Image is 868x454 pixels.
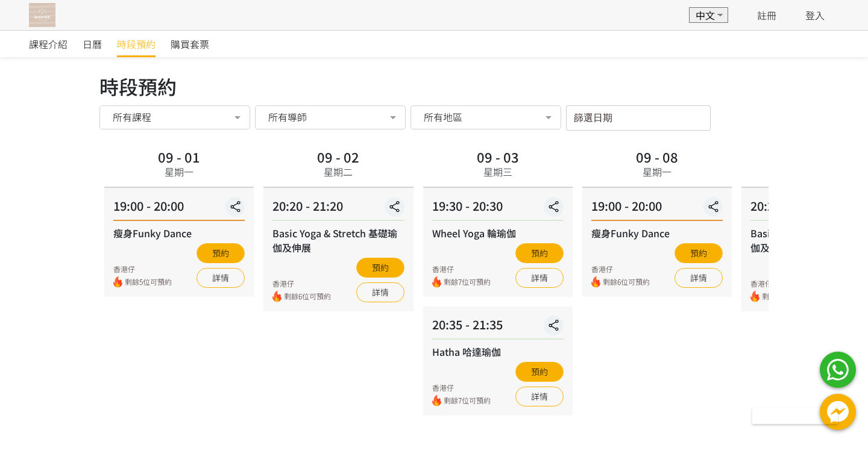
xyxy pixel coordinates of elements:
a: 註冊 [757,8,776,22]
button: 預約 [356,258,404,278]
div: 香港仔 [591,264,650,275]
button: 預約 [197,243,245,263]
span: 剩餘5位可預約 [125,276,172,288]
span: 剩餘7位可預約 [444,395,491,406]
div: 香港仔 [432,382,491,393]
div: 09 - 01 [158,150,200,163]
img: fire.png [750,291,759,302]
a: 詳情 [675,268,723,288]
a: 詳情 [356,282,404,302]
a: 時段預約 [117,31,156,57]
img: fire.png [591,276,600,288]
div: 星期一 [165,164,193,179]
a: 詳情 [515,268,564,288]
span: 剩餘7位可預約 [762,291,809,302]
div: 星期二 [324,164,353,179]
div: 瘦身Funky Dance [591,226,723,240]
span: 日曆 [83,37,102,51]
div: 09 - 02 [317,150,359,163]
span: 課程介紹 [29,37,68,51]
div: 19:00 - 20:00 [113,197,245,221]
a: 購買套票 [171,31,209,57]
div: 香港仔 [432,264,491,275]
img: T57dtJh47iSJKDtQ57dN6xVUMYY2M0XQuGF02OI4.png [29,3,55,27]
img: fire.png [113,276,122,288]
span: 所有地區 [424,111,462,123]
a: 詳情 [515,387,564,406]
div: Wheel Yoga 輪瑜伽 [432,226,564,240]
div: 香港仔 [113,264,172,275]
img: fire.png [432,276,441,288]
div: 09 - 03 [477,150,519,163]
input: 篩選日期 [566,105,711,131]
div: 19:30 - 20:30 [432,197,564,221]
span: 時段預約 [117,37,156,51]
a: 登入 [805,8,825,22]
a: 詳情 [197,268,245,288]
div: 香港仔 [272,278,331,289]
div: 09 - 08 [636,150,678,163]
span: 剩餘6位可預約 [603,276,650,288]
button: 預約 [515,362,564,382]
span: 所有課程 [113,111,151,123]
div: 19:00 - 20:00 [591,197,723,221]
div: 瘦身Funky Dance [113,226,245,240]
span: 購買套票 [171,37,209,51]
div: 星期三 [483,164,512,179]
div: 星期一 [643,164,671,179]
div: Hatha 哈達瑜伽 [432,344,564,359]
img: fire.png [432,395,441,406]
button: 預約 [675,243,723,263]
div: 20:20 - 21:20 [272,197,404,221]
div: 時段預約 [99,72,769,101]
span: 剩餘6位可預約 [284,291,331,302]
div: 香港仔 [750,278,809,289]
a: 日曆 [83,31,102,57]
div: Basic Yoga & Stretch 基礎瑜伽及伸展 [272,226,404,255]
span: 剩餘7位可預約 [444,276,491,288]
span: 所有導師 [268,111,307,123]
div: 20:35 - 21:35 [432,316,564,340]
button: 預約 [515,243,564,263]
a: 課程介紹 [29,31,68,57]
img: fire.png [272,291,281,302]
